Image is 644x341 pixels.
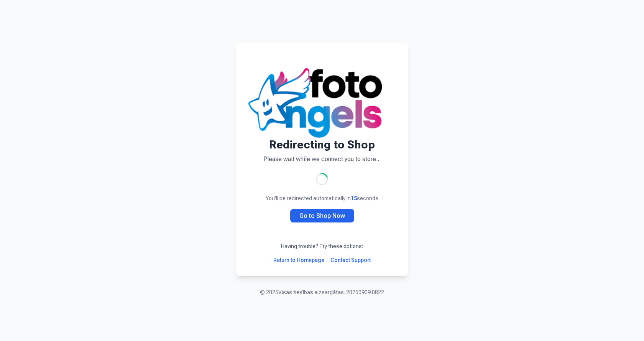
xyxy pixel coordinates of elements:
[248,194,396,202] p: You'll be redirected automatically in seconds
[248,138,396,152] h1: Redirecting to Shop
[351,195,357,201] span: 15
[248,155,396,164] p: Please wait while we connect you to store...
[330,256,371,264] a: Contact Support
[290,209,354,222] a: Go to Shop Now
[273,256,324,264] a: Return to Homepage
[260,288,384,296] p: © 2025 Visas tiesības aizsargātas. 20250909.0822
[248,242,396,250] p: Having trouble? Try these options:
